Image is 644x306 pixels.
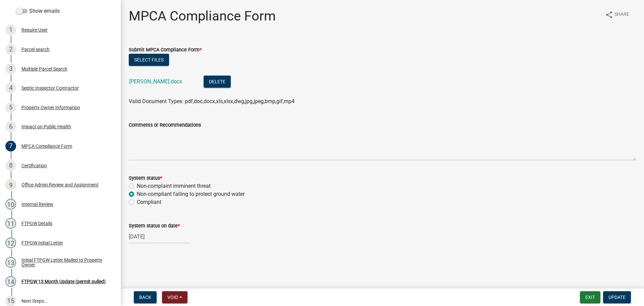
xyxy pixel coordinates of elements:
[21,182,99,187] div: Office Admin Review and Assignment
[137,198,161,206] label: Compliant
[129,54,169,66] button: Select files
[21,258,110,267] div: Initial FTPGW Letter Mailed to Property Owner
[129,78,182,85] a: [PERSON_NAME].docx
[21,221,52,226] div: FTPGW Details
[5,121,16,132] div: 6
[614,11,629,19] span: Share
[5,218,16,229] div: 11
[605,11,613,19] i: share
[5,83,16,93] div: 4
[162,291,187,303] button: Void
[204,76,231,88] button: Delete
[5,237,16,248] div: 12
[5,141,16,151] div: 7
[21,67,67,71] div: Multiple Parcel Search
[21,144,72,148] div: MPCA Compliance Form
[5,160,16,171] div: 8
[129,176,162,181] label: System status
[21,124,71,129] div: Impact on Public Health
[600,8,635,21] button: shareShare
[608,295,626,300] span: Update
[5,276,16,287] div: 14
[137,182,211,190] label: Non-complaint imminent threat
[21,241,63,245] div: FTPGW Initial Letter
[5,257,16,268] div: 13
[16,7,60,15] label: Show emails
[5,199,16,210] div: 10
[5,25,16,35] div: 1
[167,295,178,300] span: Void
[129,48,202,52] label: Submit MPCA Compliance Form
[5,102,16,113] div: 5
[5,179,16,190] div: 9
[21,28,48,32] div: Require User
[139,295,151,300] span: Back
[21,105,80,110] div: Property Owner Information
[21,279,106,284] div: FTPGW 13 Month Update (permit pulled)
[21,86,79,90] div: Septic Inspector Contractor
[129,8,276,24] h1: MPCA Compliance Form
[580,291,600,303] button: Exit
[129,98,294,104] span: Valid Document Types: pdf,doc,docx,xls,xlsx,dwg,jpg,jpeg,bmp,gif,mp4
[21,47,50,52] div: Parcel search
[129,230,190,244] input: mm/dd/yyyy
[204,79,231,85] wm-modal-confirm: Delete Document
[129,224,180,228] label: System status on date
[21,163,47,168] div: Certification
[137,190,245,198] label: Non-compliant failing to protect ground water
[5,63,16,74] div: 3
[129,123,201,128] label: Comments or Recommendations
[134,291,157,303] button: Back
[5,44,16,55] div: 2
[21,202,53,207] div: Internal Review
[603,291,631,303] button: Update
